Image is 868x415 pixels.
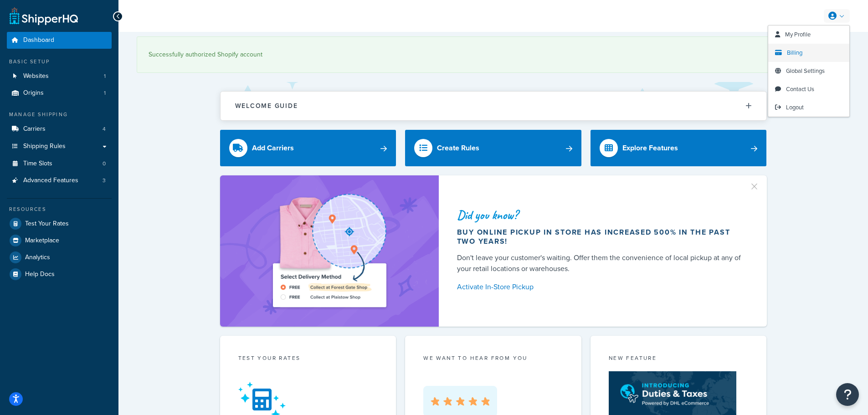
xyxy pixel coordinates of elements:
a: Analytics [7,249,112,266]
button: Welcome Guide [221,92,766,120]
a: Help Docs [7,266,112,282]
span: Origins [23,89,44,97]
span: Carriers [23,125,46,133]
span: 3 [103,177,106,184]
span: 1 [104,72,106,80]
li: Websites [7,68,112,85]
a: Add Carriers [220,130,396,166]
h2: Welcome Guide [235,102,298,109]
div: Buy online pickup in store has increased 500% in the past two years! [457,228,745,246]
li: Carriers [7,121,112,138]
span: 0 [103,160,106,168]
span: 4 [103,125,106,133]
a: Marketplace [7,232,112,249]
div: Don't leave your customer's waiting. Offer them the convenience of local pickup at any of your re... [457,252,745,274]
a: Contact Us [768,80,849,98]
a: Origins1 [7,85,112,102]
div: Manage Shipping [7,111,112,118]
a: Global Settings [768,62,849,80]
span: My Profile [785,30,811,39]
span: Contact Us [786,85,814,93]
a: Billing [768,44,849,62]
span: Dashboard [23,36,54,44]
span: Time Slots [23,160,52,168]
span: Shipping Rules [23,143,66,150]
a: Logout [768,98,849,117]
span: Advanced Features [23,177,78,184]
a: My Profile [768,26,849,44]
li: Advanced Features [7,172,112,189]
span: Logout [786,103,804,112]
a: Shipping Rules [7,138,112,155]
div: Successfully authorized Shopify account [149,48,838,61]
a: Create Rules [405,130,581,166]
a: Dashboard [7,32,112,49]
span: Marketplace [25,237,59,245]
div: New Feature [609,354,749,364]
a: Time Slots0 [7,155,112,172]
a: Carriers4 [7,121,112,138]
a: Advanced Features3 [7,172,112,189]
div: Basic Setup [7,58,112,66]
a: Test Your Rates [7,215,112,232]
span: Test Your Rates [25,220,69,228]
div: Test your rates [238,354,378,364]
div: Did you know? [457,209,745,221]
span: Websites [23,72,49,80]
li: Origins [7,85,112,102]
button: Open Resource Center [836,383,859,406]
a: Explore Features [591,130,767,166]
a: Websites1 [7,68,112,85]
span: Billing [787,48,802,57]
div: Create Rules [437,142,479,154]
div: Add Carriers [252,142,294,154]
div: Resources [7,205,112,213]
span: Help Docs [25,271,55,278]
span: Global Settings [786,67,825,75]
span: 1 [104,89,106,97]
p: we want to hear from you [423,354,563,362]
a: Activate In-Store Pickup [457,281,745,293]
li: Time Slots [7,155,112,172]
span: Analytics [25,254,50,261]
div: Explore Features [622,142,678,154]
img: ad-shirt-map-b0359fc47e01cab431d101c4b569394f6a03f54285957d908178d52f29eb9668.png [247,189,412,313]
